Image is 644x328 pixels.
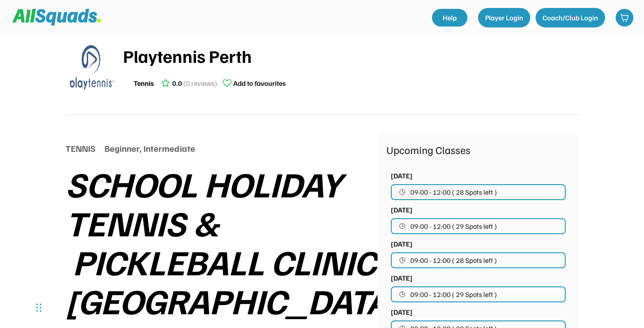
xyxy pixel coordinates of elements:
[410,189,497,196] span: 09:00 - 12:00 ( 28 Spots left )
[536,8,605,27] button: Coach/Club Login
[620,13,629,22] img: shopping-cart-01%20%281%29.svg
[12,9,101,26] img: Squad%20Logo.svg
[391,252,566,268] button: 09:00 - 12:00 ( 28 Spots left )
[123,42,579,69] div: Playtennis Perth
[66,142,96,155] div: TENNIS
[386,142,570,158] div: Upcoming Classes
[391,205,413,215] div: [DATE]
[233,78,286,89] div: Add to favourites
[410,257,497,264] span: 09:00 - 12:00 ( 28 Spots left )
[134,78,154,89] div: Tennis
[391,184,566,200] button: 09:00 - 12:00 ( 28 Spots left )
[478,8,530,27] button: Player Login
[391,273,413,283] div: [DATE]
[391,170,413,181] div: [DATE]
[391,307,413,317] div: [DATE]
[410,223,497,230] span: 09:00 - 12:00 ( 29 Spots left )
[391,239,413,249] div: [DATE]
[104,142,195,155] div: Beginner, Intermediate
[391,218,566,234] button: 09:00 - 12:00 ( 29 Spots left )
[410,291,497,298] span: 09:00 - 12:00 ( 29 Spots left )
[183,78,217,89] div: (0 reviews)
[172,78,182,89] div: 0.0
[432,9,467,27] a: Help
[70,45,114,89] img: playtennis%20blue%20logo%201.png
[391,286,566,302] button: 09:00 - 12:00 ( 29 Spots left )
